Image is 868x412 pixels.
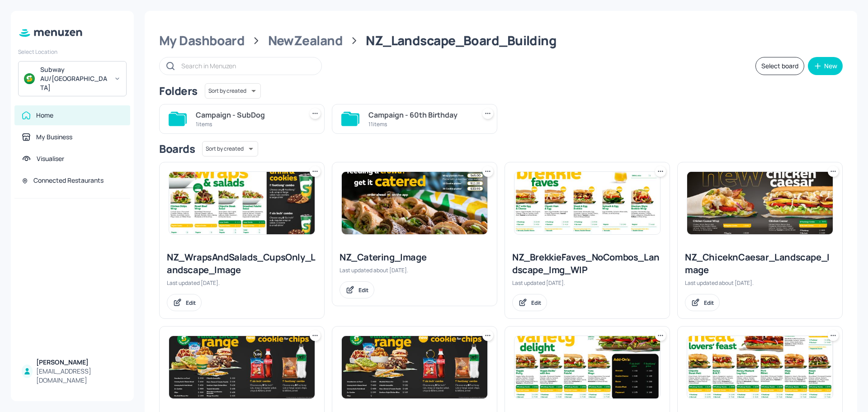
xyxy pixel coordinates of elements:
div: NZ_Landscape_Board_Building [366,33,556,49]
div: 1 items [196,120,299,128]
div: Edit [704,299,714,307]
img: 2025-07-15-1752554207385iyeg9sgfemd.jpeg [687,172,833,234]
div: Connected Restaurants [33,176,104,185]
div: Home [36,111,53,120]
img: 2025-08-28-1756421273028viej06msaz.jpeg [169,172,315,234]
div: 11 items [368,120,472,128]
button: New [808,57,843,75]
div: NewZealand [268,33,343,49]
div: Edit [531,299,541,307]
img: avatar [24,73,35,84]
div: Folders [159,84,198,98]
div: Select Location [18,48,127,56]
div: Sort by created [202,140,258,158]
div: Last updated about [DATE]. [340,266,490,274]
div: My Business [36,133,72,142]
div: Last updated [DATE]. [167,279,317,287]
img: 2025-08-13-1755052943531tuvh3blhx1.jpeg [514,172,660,234]
img: 2025-07-29-17538305239160zh9yyp7r3h.jpeg [342,336,487,398]
div: Campaign - SubDog [196,109,299,120]
div: Visualiser [37,154,64,163]
div: NZ_BrekkieFaves_NoCombos_Landscape_Img_WIP [512,251,662,276]
img: 2025-07-02-1751432555606rwsy9ai2mkf.jpeg [514,336,660,398]
button: Select board [755,57,804,75]
img: 2025-08-06-1754520784707brzraa7x33.jpeg [169,336,315,398]
div: Last updated about [DATE]. [685,279,835,287]
img: 2025-07-16-1752628906277ax8q84zcqxf.jpeg [342,172,487,234]
div: My Dashboard [159,33,245,49]
div: Sort by created [205,82,261,100]
div: NZ_Catering_Image [340,251,490,264]
div: Campaign - 60th Birthday [368,109,472,120]
div: Subway AU/[GEOGRAPHIC_DATA] [40,65,108,92]
div: Edit [359,286,368,294]
input: Search in Menuzen [181,59,312,72]
div: [PERSON_NAME] [36,358,123,367]
div: Last updated [DATE]. [512,279,662,287]
img: 2025-07-02-1751430481948bzlgep1s3fh.jpeg [687,336,833,398]
div: Boards [159,142,195,156]
div: [EMAIL_ADDRESS][DOMAIN_NAME] [36,367,123,385]
div: New [824,63,837,69]
div: NZ_WrapsAndSalads_CupsOnly_Landscape_Image [167,251,317,276]
div: Edit [186,299,196,307]
div: NZ_ChiceknCaesar_Landscape_Image [685,251,835,276]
